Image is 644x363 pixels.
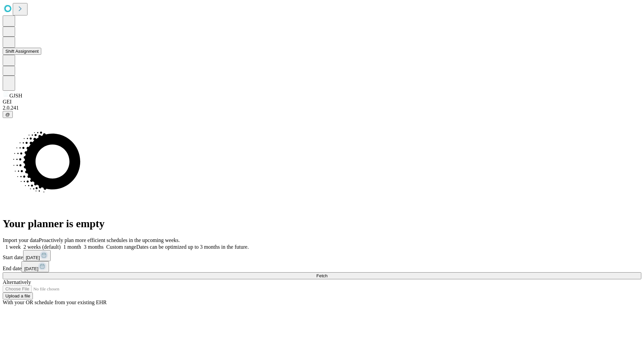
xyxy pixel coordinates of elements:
[3,292,33,299] button: Upload a file
[63,244,81,250] span: 1 month
[3,111,13,118] button: @
[3,99,641,105] div: GEI
[106,244,136,250] span: Custom range
[3,299,107,305] span: With your OR schedule from your existing EHR
[23,244,61,250] span: 2 weeks (default)
[24,266,38,271] span: [DATE]
[136,244,249,250] span: Dates can be optimized up to 3 months in the future.
[3,48,41,55] button: Shift Assignment
[39,237,180,243] span: Proactively plan more efficient schedules in the upcoming weeks.
[84,244,104,250] span: 3 months
[23,250,51,261] button: [DATE]
[3,105,641,111] div: 2.0.241
[5,244,21,250] span: 1 week
[3,261,641,272] div: End date
[3,237,39,243] span: Import your data
[3,279,31,285] span: Alternatively
[3,250,641,261] div: Start date
[21,261,49,272] button: [DATE]
[316,273,327,278] span: Fetch
[3,272,641,279] button: Fetch
[5,112,10,117] span: @
[9,93,22,98] span: GJSH
[26,255,40,260] span: [DATE]
[3,217,641,230] h1: Your planner is empty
